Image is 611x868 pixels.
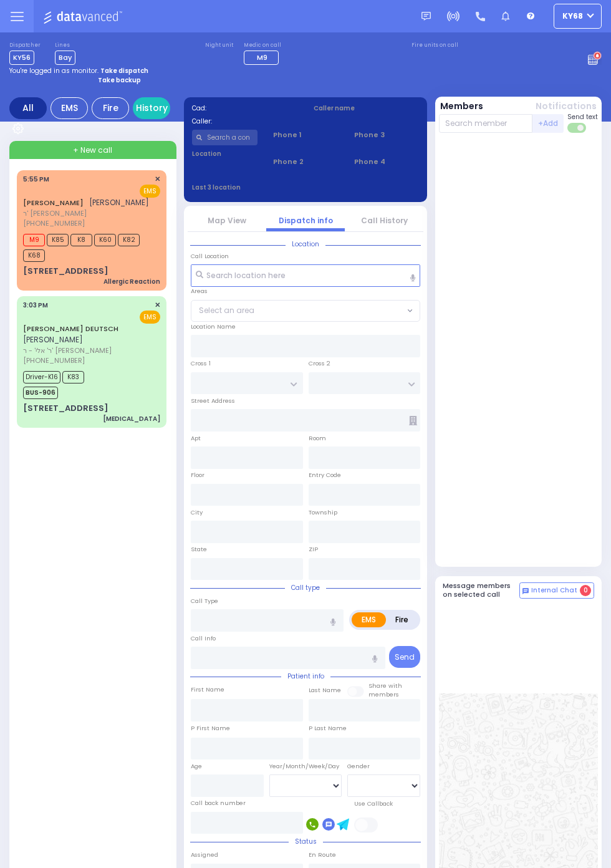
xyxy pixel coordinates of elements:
[191,397,235,405] label: Street Address
[191,287,208,296] label: Areas
[273,157,339,167] span: Phone 2
[89,197,149,208] span: [PERSON_NAME]
[421,12,431,21] img: message.svg
[191,597,218,605] label: Call Type
[361,215,408,226] a: Call History
[522,588,529,594] img: comment-alt.png
[9,66,99,75] span: You're logged in as monitor.
[309,434,326,443] label: Room
[23,387,58,399] span: BUS-906
[155,174,160,185] span: ✕
[94,234,116,246] span: K60
[103,277,160,286] div: Allergic Reaction
[285,583,326,592] span: Call type
[100,66,148,75] strong: Take dispatch
[257,52,267,62] span: M9
[43,9,126,24] img: Logo
[567,112,598,122] span: Send text
[23,234,45,246] span: M9
[289,837,323,846] span: Status
[191,685,224,694] label: First Name
[192,117,298,126] label: Caller:
[269,762,342,771] div: Year/Month/Week/Day
[368,682,402,690] small: Share with
[354,799,393,808] label: Use Callback
[133,97,170,119] a: History
[347,762,370,771] label: Gender
[352,612,386,627] label: EMS
[580,585,591,596] span: 0
[536,100,597,113] button: Notifications
[23,175,49,184] span: 5:55 PM
[9,97,47,119] div: All
[244,42,282,49] label: Medic on call
[92,97,129,119] div: Fire
[23,402,108,415] div: [STREET_ADDRESS]
[23,208,149,219] span: ר' [PERSON_NAME]
[562,11,583,22] span: ky68
[155,300,160,311] span: ✕
[55,51,75,65] span: Bay
[140,311,160,324] span: EMS
[199,305,254,316] span: Select an area
[273,130,339,140] span: Phone 1
[191,545,207,554] label: State
[191,264,420,287] input: Search location here
[385,612,418,627] label: Fire
[205,42,233,49] label: Night unit
[191,851,218,859] label: Assigned
[191,799,246,808] label: Call back number
[409,416,417,425] span: Other building occupants
[191,634,216,643] label: Call Info
[368,690,399,698] span: members
[192,149,257,158] label: Location
[191,359,211,368] label: Cross 1
[70,234,92,246] span: K8
[208,215,246,226] a: Map View
[191,724,230,733] label: P First Name
[23,301,48,310] span: 3:03 PM
[309,686,341,695] label: Last Name
[23,249,45,262] span: K68
[309,545,318,554] label: ZIP
[567,122,587,134] label: Turn off text
[354,130,420,140] span: Phone 3
[314,104,420,113] label: Caller name
[191,434,201,443] label: Apt
[9,51,34,65] span: KY56
[192,104,298,113] label: Cad:
[279,215,333,226] a: Dispatch info
[531,586,577,595] span: Internal Chat
[309,471,341,480] label: Entry Code
[191,252,229,261] label: Call Location
[23,334,83,345] span: [PERSON_NAME]
[118,234,140,246] span: K82
[389,646,420,668] button: Send
[354,157,420,167] span: Phone 4
[103,414,160,423] div: [MEDICAL_DATA]
[191,508,203,517] label: City
[191,471,204,480] label: Floor
[309,851,336,859] label: En Route
[191,322,236,331] label: Location Name
[23,198,84,208] a: [PERSON_NAME]
[62,371,84,383] span: K83
[9,42,41,49] label: Dispatcher
[411,42,458,49] label: Fire units on call
[309,724,347,733] label: P Last Name
[23,355,85,365] span: [PHONE_NUMBER]
[519,582,594,599] button: Internal Chat 0
[23,265,108,277] div: [STREET_ADDRESS]
[286,239,325,249] span: Location
[23,324,118,334] a: [PERSON_NAME] DEUTSCH
[23,371,60,383] span: Driver-K16
[51,97,88,119] div: EMS
[443,582,520,598] h5: Message members on selected call
[140,185,160,198] span: EMS
[191,762,202,771] label: Age
[47,234,69,246] span: K85
[281,672,330,681] span: Patient info
[554,4,602,29] button: ky68
[73,145,112,156] span: + New call
[192,130,257,145] input: Search a contact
